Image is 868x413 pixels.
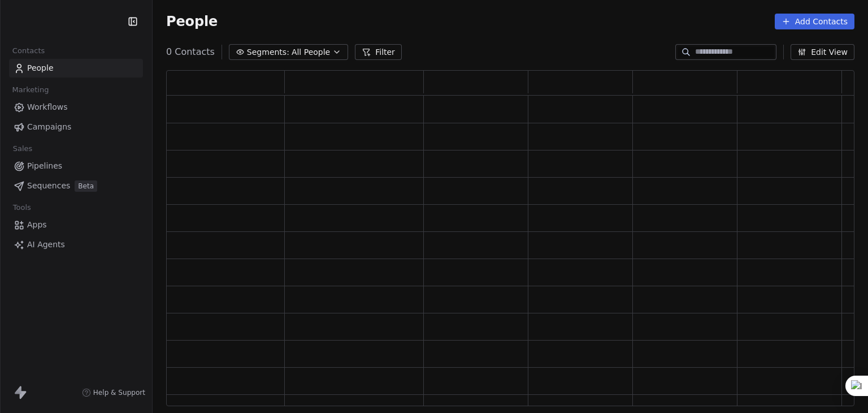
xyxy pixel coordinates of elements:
a: AI Agents [9,235,143,254]
span: Help & Support [93,388,145,397]
button: Filter [355,44,402,60]
a: Workflows [9,98,143,117]
button: Edit View [791,44,854,60]
span: Tools [8,199,36,216]
a: People [9,59,143,78]
span: Beta [75,180,97,192]
span: Pipelines [27,160,62,172]
a: Campaigns [9,118,143,136]
span: Workflows [27,101,68,113]
span: Campaigns [27,121,71,133]
span: Sales [8,140,37,157]
span: All People [292,46,330,58]
span: 0 Contacts [166,45,215,59]
span: Contacts [7,42,50,59]
span: People [27,62,54,74]
a: Pipelines [9,157,143,175]
a: SequencesBeta [9,177,143,195]
a: Apps [9,216,143,234]
span: Segments: [247,46,289,58]
button: Add Contacts [775,14,854,29]
span: Sequences [27,180,70,192]
span: AI Agents [27,239,65,251]
span: Apps [27,219,47,231]
span: Marketing [7,81,54,98]
span: People [166,13,218,30]
a: Help & Support [82,388,145,397]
